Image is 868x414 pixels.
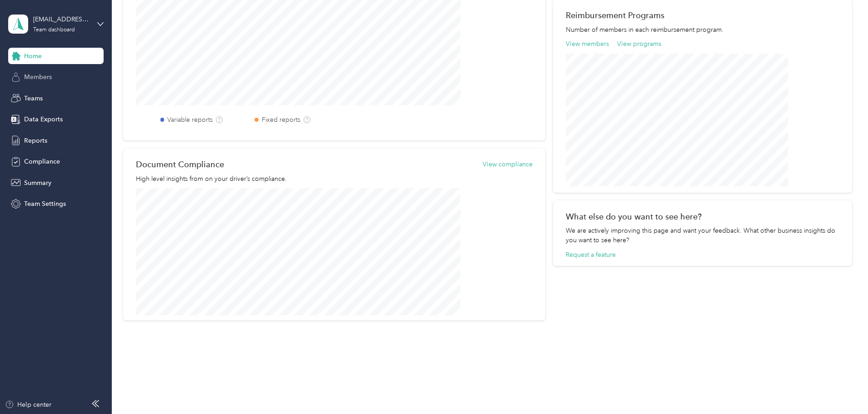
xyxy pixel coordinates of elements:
[24,72,52,82] span: Members
[136,174,533,184] p: High level insights from on your driver’s compliance.
[24,178,51,188] span: Summary
[566,39,609,49] button: View members
[167,115,213,125] label: Variable reports
[483,160,533,169] button: View compliance
[566,25,839,35] p: Number of members in each reimbursement program.
[24,136,47,145] span: Reports
[33,15,90,24] div: [EMAIL_ADDRESS][DOMAIN_NAME]
[566,250,616,259] button: Request a feature
[262,115,300,125] label: Fixed reports
[817,363,868,414] iframe: Everlance-gr Chat Button Frame
[33,27,75,33] div: Team dashboard
[566,10,839,20] h2: Reimbursement Programs
[24,94,43,103] span: Teams
[24,157,60,166] span: Compliance
[24,199,66,209] span: Team Settings
[24,115,63,124] span: Data Exports
[617,39,661,49] button: View programs
[136,160,224,169] h2: Document Compliance
[566,226,839,245] div: We are actively improving this page and want your feedback. What other business insights do you w...
[5,400,51,409] button: Help center
[566,212,839,221] div: What else do you want to see here?
[24,51,42,61] span: Home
